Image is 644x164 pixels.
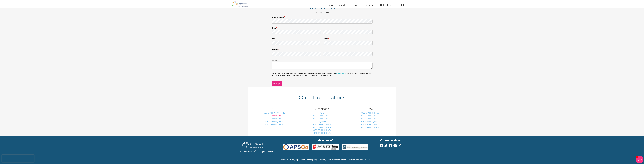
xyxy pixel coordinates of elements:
[380,3,391,7] a: Upload CV
[380,138,402,142] strong: Connect with us:
[361,126,379,129] a: [GEOGRAPHIC_DATA]
[240,140,266,150] img: Proclinical Recruitment
[313,126,331,129] a: [GEOGRAPHIC_DATA]
[281,158,305,161] a: Modern slavery agreement
[339,3,347,7] a: About us
[255,150,256,152] sup: ®
[272,26,373,29] legend: Name
[265,117,283,120] a: [GEOGRAPHIC_DATA]
[313,132,331,134] a: [GEOGRAPHIC_DATA]
[2,155,34,162] iframe: reCAPTCHA
[636,156,638,158] span: 1
[354,3,360,7] a: Join us
[305,158,320,161] a: Gender pay gap
[272,52,321,56] input: State / Province / Region
[361,120,379,123] a: [GEOGRAPHIC_DATA]
[252,95,392,100] h1: Our office locations
[272,72,373,77] p: You confirm that by submitting your personal data that you have read and understood our . We only...
[272,48,373,51] legend: Location
[313,114,331,117] a: [GEOGRAPHIC_DATA]
[240,140,273,153] div: © 2023 Proclinical | All Rights Reserved
[336,72,346,74] a: privacy policy
[272,81,282,86] button: Send enquiry
[323,30,373,34] input: Last
[272,58,373,62] label: Message
[361,114,379,117] a: [GEOGRAPHIC_DATA]
[273,82,281,85] span: Send enquiry
[361,117,379,120] a: [GEOGRAPHIC_DATA]
[636,156,643,163] img: Chatbot
[313,129,331,131] a: [GEOGRAPHIC_DATA]
[340,144,370,150] img: APSCo
[339,158,370,161] a: Carbon Reduction Plan PPN 06/21
[265,114,283,117] a: [GEOGRAPHIC_DATA]
[265,120,283,123] a: [GEOGRAPHIC_DATA]
[324,37,373,40] label: Phone
[272,30,321,34] input: First
[281,144,311,150] img: APSCo
[313,123,331,126] a: [GEOGRAPHIC_DATA]
[313,117,331,120] a: [GEOGRAPHIC_DATA]
[300,107,344,110] h3: Americas
[332,158,339,161] a: Sitemap
[317,120,327,123] a: [US_STATE]
[272,37,321,40] label: Email
[361,112,379,114] a: [GEOGRAPHIC_DATA]
[265,123,283,126] a: [GEOGRAPHIC_DATA]
[252,107,296,110] h3: EMEA
[320,112,324,114] a: Austin
[320,158,332,161] a: Privacy policy
[328,3,333,7] a: Jobs
[283,138,368,142] strong: Members of:
[366,3,374,7] a: Contact
[361,123,379,126] a: [GEOGRAPHIC_DATA]
[311,144,340,150] img: APSCo
[263,112,285,114] a: [GEOGRAPHIC_DATA], HQ
[323,52,373,56] input: Country
[272,15,373,18] label: Nature of enquiry
[348,107,392,110] h3: APAC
